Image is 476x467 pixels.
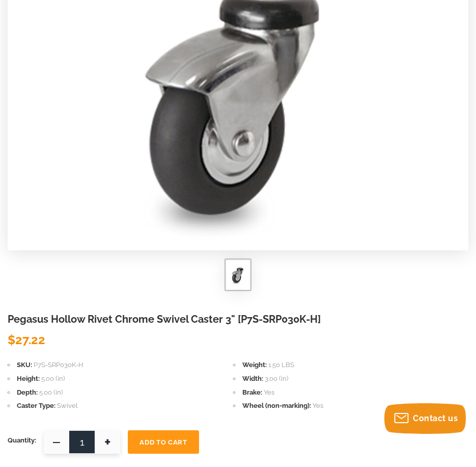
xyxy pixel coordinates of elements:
[8,332,45,347] span: $27.22
[264,388,274,396] span: Yes
[41,375,65,382] span: 5.00 (in)
[95,430,120,454] span: +
[413,413,458,423] span: Contact us
[139,438,187,446] span: Add To Cart
[17,388,38,396] span: Depth
[17,361,32,369] span: SKU
[242,375,263,382] span: Width
[265,375,288,382] span: 3.00 (in)
[242,402,311,409] span: Wheel (non-marking)
[313,402,323,409] span: Yes
[231,265,245,285] img: Pegasus Hollow Rivet Chrome Swivel Caster 3" [P7S-SRP030K-H]
[268,361,294,369] span: 1.50 LBS
[57,402,78,409] span: Swivel
[39,388,63,396] span: 5.00 (in)
[34,361,83,369] span: P7S-SRP030K-H
[8,312,468,327] h1: Pegasus Hollow Rivet Chrome Swivel Caster 3" [P7S-SRP030K-H]
[8,430,36,451] span: Quantity
[242,361,267,369] span: Weight
[242,388,262,396] span: Brake
[44,430,69,454] span: —
[17,375,40,382] span: Height
[384,403,466,434] button: Contact us
[128,430,199,454] button: Add To Cart
[17,402,55,409] span: Caster Type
